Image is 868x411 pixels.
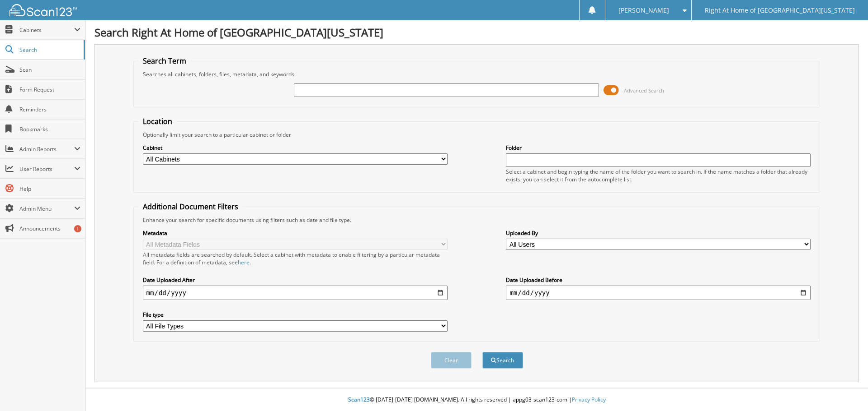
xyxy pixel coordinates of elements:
label: Uploaded By [506,229,811,237]
span: User Reports [19,165,74,173]
a: here [238,259,250,266]
label: Date Uploaded After [143,276,448,284]
div: Select a cabinet and begin typing the name of the folder you want to search in. If the name match... [506,168,811,183]
div: Enhance your search for specific documents using filters such as date and file type. [138,216,816,224]
div: All metadata fields are searched by default. Select a cabinet with metadata to enable filtering b... [143,251,448,266]
input: start [143,286,448,300]
legend: Location [138,116,177,126]
span: Admin Menu [19,205,74,212]
span: Advanced Search [624,87,664,94]
span: Search [19,46,79,54]
legend: Additional Document Filters [138,202,243,212]
label: Metadata [143,229,448,237]
div: Searches all cabinets, folders, files, metadata, and keywords [138,70,816,78]
img: scan123-logo-white.svg [9,4,77,16]
button: Search [482,352,523,369]
button: Clear [431,352,472,369]
span: Scan [19,66,80,74]
span: [PERSON_NAME] [618,8,669,13]
span: Admin Reports [19,145,74,153]
span: Form Request [19,86,80,93]
div: Optionally limit your search to a particular cabinet or folder [138,131,816,139]
legend: Search Term [138,56,191,66]
span: Help [19,185,80,193]
label: Folder [506,144,811,152]
span: Cabinets [19,26,74,34]
span: Bookmarks [19,125,80,133]
div: 1 [74,225,81,232]
label: Date Uploaded Before [506,276,811,284]
span: Scan123 [348,396,370,403]
span: Reminders [19,106,80,113]
label: File type [143,311,448,319]
label: Cabinet [143,144,448,152]
span: Right At Home of [GEOGRAPHIC_DATA][US_STATE] [705,8,855,13]
h1: Search Right At Home of [GEOGRAPHIC_DATA][US_STATE] [94,25,859,40]
input: end [506,286,811,300]
div: © [DATE]-[DATE] [DOMAIN_NAME]. All rights reserved | appg03-scan123-com | [85,389,868,411]
span: Announcements [19,225,80,232]
a: Privacy Policy [572,396,606,403]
